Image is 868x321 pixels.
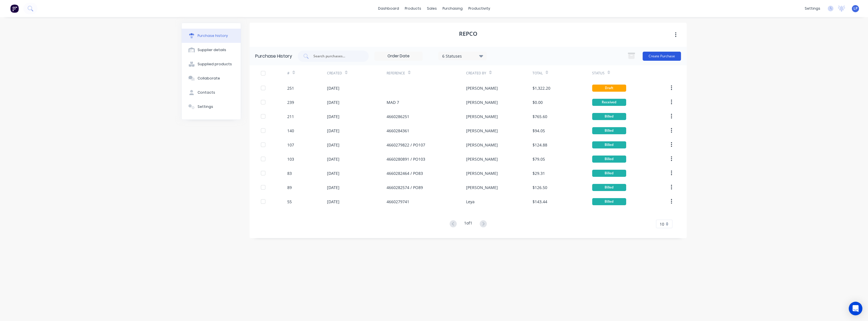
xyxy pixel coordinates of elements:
[198,62,232,67] div: Supplied products
[464,220,472,228] div: 1 of 1
[387,170,423,176] div: 4660282464 / PO83
[287,199,292,205] div: 55
[287,85,294,91] div: 251
[643,52,681,61] button: Create Purchase
[327,184,339,190] div: [DATE]
[466,199,475,205] div: Leya
[592,113,626,120] div: Billed
[327,142,339,148] div: [DATE]
[287,142,294,148] div: 107
[660,221,664,227] span: 10
[466,142,498,148] div: [PERSON_NAME]
[198,104,213,109] div: Settings
[387,114,409,119] div: 4660286251
[327,99,339,105] div: [DATE]
[287,114,294,119] div: 211
[532,99,543,105] div: $0.00
[592,170,626,177] div: Billed
[466,184,498,190] div: [PERSON_NAME]
[532,85,550,91] div: $1,322.20
[327,71,342,76] div: Created
[466,99,498,105] div: [PERSON_NAME]
[592,184,626,191] div: Billed
[532,114,547,119] div: $765.60
[255,53,292,60] div: Purchase History
[387,99,399,105] div: MAD 7
[182,100,241,114] button: Settings
[182,71,241,85] button: Collaborate
[387,199,409,205] div: 4660279741
[466,156,498,162] div: [PERSON_NAME]
[182,85,241,100] button: Contacts
[182,43,241,57] button: Supplier details
[440,4,466,13] div: purchasing
[854,6,857,11] span: LP
[466,71,486,76] div: Created By
[387,156,425,162] div: 4660280891 / PO103
[10,4,19,13] img: Factory
[592,85,626,92] div: Draft
[198,33,228,38] div: Purchase history
[459,30,477,37] h1: REPCO
[802,4,823,13] div: settings
[198,47,226,53] div: Supplier details
[592,141,626,148] div: Billed
[375,4,402,13] a: dashboard
[532,199,547,205] div: $143.44
[402,4,424,13] div: products
[466,114,498,119] div: [PERSON_NAME]
[532,170,545,176] div: $29.31
[182,29,241,43] button: Purchase history
[532,142,547,148] div: $124.88
[387,71,405,76] div: Reference
[287,156,294,162] div: 103
[592,198,626,205] div: Billed
[442,53,483,59] div: 6 Statuses
[466,85,498,91] div: [PERSON_NAME]
[287,170,292,176] div: 83
[198,90,215,95] div: Contacts
[327,170,339,176] div: [DATE]
[592,127,626,134] div: Billed
[327,114,339,119] div: [DATE]
[532,184,547,190] div: $126.50
[327,128,339,134] div: [DATE]
[466,128,498,134] div: [PERSON_NAME]
[592,99,626,106] div: Received
[375,52,422,60] input: Order Date
[287,128,294,134] div: 140
[287,99,294,105] div: 239
[849,302,862,315] div: Open Intercom Messenger
[466,4,493,13] div: productivity
[387,128,409,134] div: 4660284361
[287,184,292,190] div: 89
[327,156,339,162] div: [DATE]
[592,156,626,163] div: Billed
[327,199,339,205] div: [DATE]
[313,53,360,59] input: Search purchases...
[466,170,498,176] div: [PERSON_NAME]
[424,4,440,13] div: sales
[387,142,425,148] div: 4660279822 / PO107
[198,76,220,81] div: Collaborate
[532,156,545,162] div: $79.05
[287,71,290,76] div: #
[592,71,605,76] div: Status
[387,184,423,190] div: 4660282574 / PO89
[327,85,339,91] div: [DATE]
[532,128,545,134] div: $94.05
[182,57,241,71] button: Supplied products
[532,71,543,76] div: Total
